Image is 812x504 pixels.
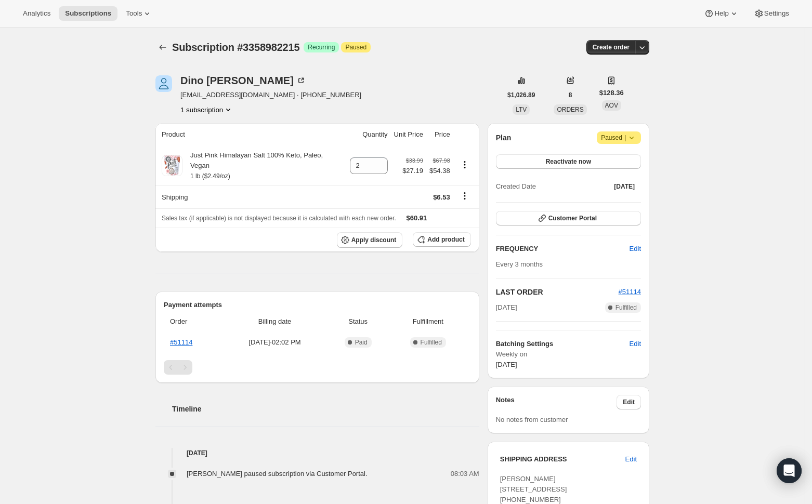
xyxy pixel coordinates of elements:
[345,43,366,51] span: Paused
[714,9,728,18] span: Help
[337,232,403,248] button: Apply discount
[126,9,142,18] span: Tools
[617,395,641,409] button: Edit
[496,349,641,360] span: Weekly on
[630,339,641,349] span: Edit
[456,190,473,202] button: Shipping actions
[23,9,50,18] span: Analytics
[190,173,230,180] small: 1 lb ($2.49/oz)
[172,404,479,414] h2: Timeline
[456,159,473,170] button: Product actions
[413,232,470,247] button: Add product
[698,6,745,21] button: Help
[619,287,641,297] button: #51114
[331,316,385,327] span: Status
[355,338,368,347] span: Paid
[500,475,567,503] span: [PERSON_NAME] [STREET_ADDRESS] [PHONE_NUMBER]
[615,303,637,312] span: Fulfilled
[433,157,450,164] small: $67.98
[308,43,335,51] span: Recurring
[500,454,625,465] h3: SHIPPING ADDRESS
[625,134,626,142] span: |
[170,338,192,346] a: #51114
[391,316,465,327] span: Fulfillment
[496,361,517,368] span: [DATE]
[623,398,635,406] span: Edit
[451,469,479,479] span: 08:03 AM
[593,43,630,51] span: Create order
[546,157,591,166] span: Reactivate now
[155,123,347,146] th: Product
[496,339,630,349] h6: Batching Settings
[427,235,464,244] span: Add product
[426,123,453,146] th: Price
[608,179,641,194] button: [DATE]
[496,260,543,268] span: Every 3 months
[619,288,641,296] a: #51114
[225,316,325,327] span: Billing date
[601,132,637,143] span: Paused
[155,75,172,92] span: Dino Ricci
[155,40,170,55] button: Subscriptions
[180,104,233,115] button: Product actions
[496,416,568,423] span: No notes from customer
[120,6,159,21] button: Tools
[65,9,111,18] span: Subscriptions
[172,42,299,53] span: Subscription #3358982215
[155,185,347,208] th: Shipping
[225,337,325,348] span: [DATE] · 02:02 PM
[619,451,643,468] button: Edit
[182,150,344,181] div: Just Pink Himalayan Salt 100% Keto, Paleo, Vegan
[623,241,647,257] button: Edit
[507,91,535,99] span: $1,026.89
[496,154,641,169] button: Reactivate now
[496,211,641,226] button: Customer Portal
[496,132,512,143] h2: Plan
[17,6,57,21] button: Analytics
[623,336,647,352] button: Edit
[180,90,361,100] span: [EMAIL_ADDRESS][DOMAIN_NAME] · [PHONE_NUMBER]
[59,6,117,21] button: Subscriptions
[516,106,527,113] span: LTV
[180,75,306,86] div: Dino [PERSON_NAME]
[501,88,541,102] button: $1,026.89
[164,310,222,333] th: Order
[496,395,617,409] h3: Notes
[569,91,572,99] span: 8
[155,448,479,458] h4: [DATE]
[351,236,397,244] span: Apply discount
[406,157,423,164] small: $33.99
[187,470,368,478] span: [PERSON_NAME] paused subscription via Customer Portal.
[586,40,636,55] button: Create order
[625,454,637,465] span: Edit
[599,88,624,98] span: $128.36
[421,338,442,347] span: Fulfilled
[433,193,450,201] span: $6.53
[347,123,391,146] th: Quantity
[614,182,635,191] span: [DATE]
[548,214,597,222] span: Customer Portal
[777,458,802,483] div: Open Intercom Messenger
[391,123,426,146] th: Unit Price
[407,214,427,222] span: $60.91
[605,102,618,109] span: AOV
[764,9,789,18] span: Settings
[164,300,471,310] h2: Payment attempts
[429,166,450,176] span: $54.38
[630,244,641,254] span: Edit
[748,6,795,21] button: Settings
[496,181,536,192] span: Created Date
[557,106,583,113] span: ORDERS
[496,287,619,297] h2: LAST ORDER
[402,166,423,176] span: $27.19
[164,360,471,375] nav: Pagination
[562,88,579,102] button: 8
[162,215,396,222] span: Sales tax (if applicable) is not displayed because it is calculated with each new order.
[496,302,517,313] span: [DATE]
[496,244,630,254] h2: FREQUENCY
